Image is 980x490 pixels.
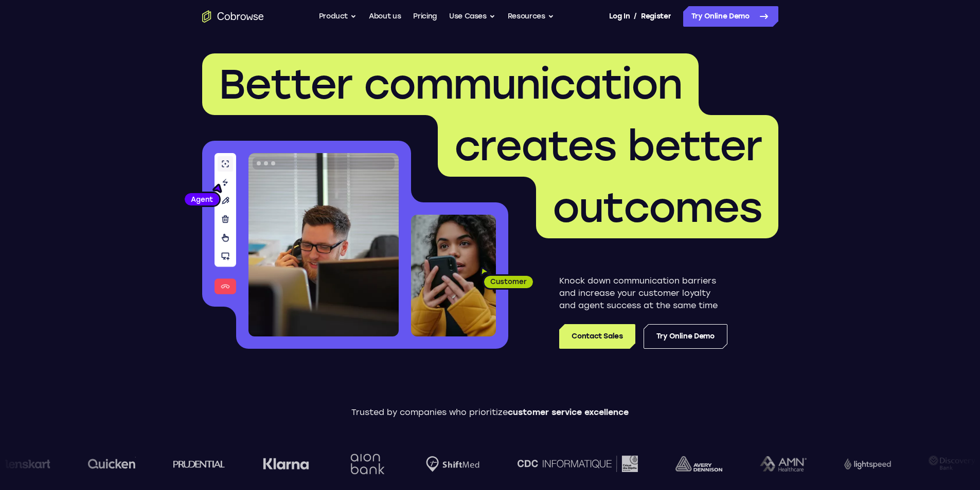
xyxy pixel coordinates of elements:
button: Use Cases [449,6,495,27]
img: Klarna [262,458,309,470]
img: Aion Bank [346,443,388,485]
img: A customer support agent talking on the phone [248,153,399,336]
span: / [634,10,637,23]
a: Try Online Demo [644,324,727,349]
button: Resources [508,6,554,27]
a: Log In [609,6,630,27]
a: Try Online Demo [683,6,778,27]
a: Contact Sales [559,324,635,349]
img: CDC Informatique [517,456,637,472]
a: Go to the home page [202,10,264,23]
a: About us [369,6,401,27]
img: prudential [173,460,225,468]
a: Register [641,6,671,27]
span: outcomes [553,183,762,232]
a: Pricing [413,6,437,27]
img: avery-dennison [675,456,722,472]
span: creates better [454,121,762,171]
button: Product [319,6,357,27]
p: Knock down communication barriers and increase your customer loyalty and agent success at the sam... [559,275,727,312]
img: A customer holding their phone [411,215,496,336]
span: customer service excellence [508,407,629,417]
img: Shiftmed [425,456,479,472]
span: Better communication [219,60,682,109]
img: AMN Healthcare [759,456,806,472]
